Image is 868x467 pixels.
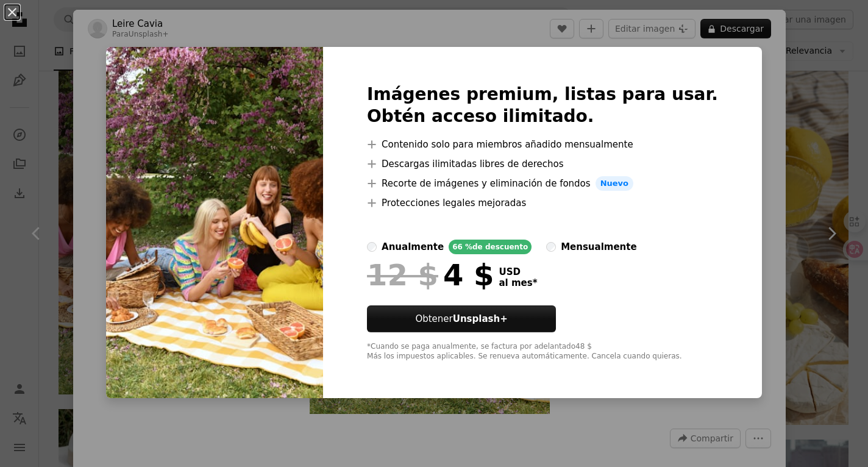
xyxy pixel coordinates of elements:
[106,47,323,398] img: premium_photo-1683144967798-ae4d4c0be46c
[367,176,718,191] li: Recorte de imágenes y eliminación de fondos
[367,157,718,171] li: Descargas ilimitadas libres de derechos
[449,240,532,254] div: 66 % de descuento
[367,305,556,332] button: ObtenerUnsplash+
[367,259,438,291] span: 12 $
[382,240,444,254] div: anualmente
[367,342,718,362] div: *Cuando se paga anualmente, se factura por adelantado 48 $ Más los impuestos aplicables. Se renue...
[367,196,718,210] li: Protecciones legales mejoradas
[453,313,508,324] strong: Unsplash+
[561,240,636,254] div: mensualmente
[367,84,718,127] h2: Imágenes premium, listas para usar. Obtén acceso ilimitado.
[596,176,633,191] span: Nuevo
[499,277,537,288] span: al mes *
[367,242,377,252] input: anualmente66 %de descuento
[367,137,718,152] li: Contenido solo para miembros añadido mensualmente
[499,266,537,277] span: USD
[367,259,494,291] div: 4 $
[546,242,556,252] input: mensualmente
